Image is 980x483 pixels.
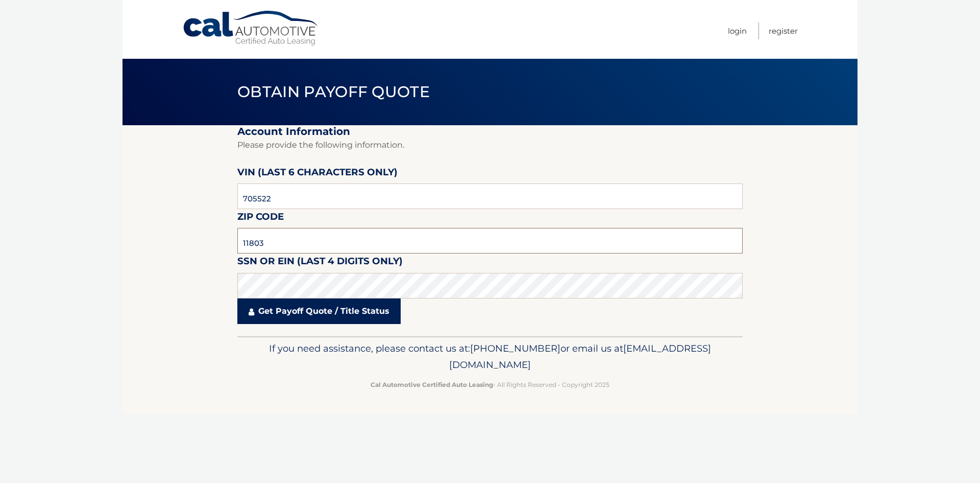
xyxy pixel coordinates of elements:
h2: Account Information [237,125,743,138]
a: Cal Automotive [182,10,320,47]
p: Please provide the following information. [237,138,743,152]
span: [PHONE_NUMBER] [470,342,560,354]
label: SSN or EIN (last 4 digits only) [237,254,403,272]
span: Obtain Payoff Quote [237,82,430,101]
p: - All Rights Reserved - Copyright 2025 [244,379,736,390]
p: If you need assistance, please contact us at: or email us at [244,340,736,373]
label: VIN (last 6 characters only) [237,165,398,183]
a: Register [769,22,798,39]
a: Get Payoff Quote / Title Status [237,298,401,324]
strong: Cal Automotive Certified Auto Leasing [371,381,493,388]
label: Zip Code [237,209,284,228]
a: Login [728,22,747,39]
